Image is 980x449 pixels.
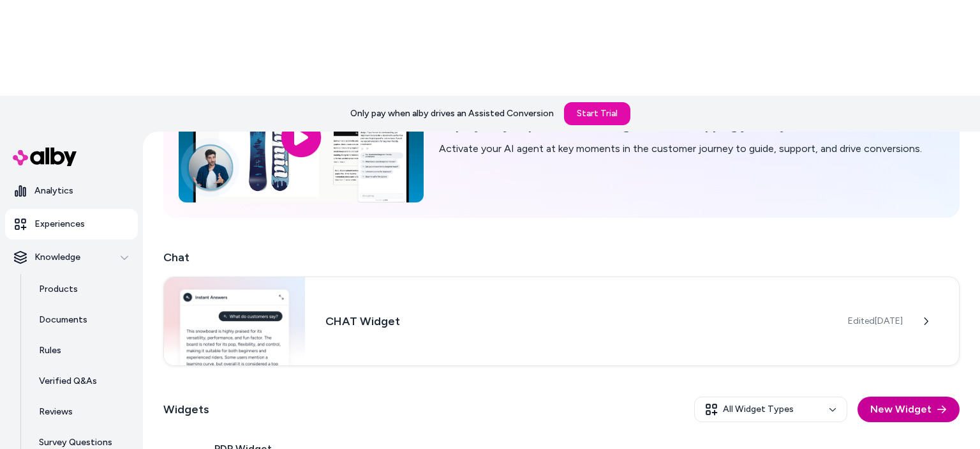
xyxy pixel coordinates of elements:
p: Only pay when alby drives an Assisted Conversion [350,107,554,120]
span: Edited [DATE] [848,315,903,328]
button: Knowledge [5,242,138,273]
p: Documents [39,314,87,326]
p: Rules [39,344,61,357]
p: Reviews [39,406,73,418]
p: Survey Questions [39,436,112,449]
a: Rules [26,335,138,366]
img: alby Logo [13,148,77,166]
img: Chat widget [164,277,305,365]
a: Reviews [26,397,138,427]
p: Knowledge [34,251,80,264]
p: Products [39,283,78,296]
button: All Widget Types [694,397,847,422]
p: Verified Q&As [39,375,97,388]
h3: CHAT Widget [325,312,828,330]
button: New Widget [857,397,960,422]
a: Experiences [5,209,138,240]
p: Analytics [34,185,73,197]
a: Verified Q&As [26,366,138,397]
p: Experiences [34,218,85,231]
p: Activate your AI agent at key moments in the customer journey to guide, support, and drive conver... [439,141,922,156]
h2: Widgets [163,400,209,418]
a: Documents [26,305,138,335]
a: Products [26,274,138,305]
a: Analytics [5,176,138,206]
h2: Chat [163,248,960,266]
a: Start Trial [564,102,630,125]
a: Chat widgetCHAT WidgetEdited[DATE] [163,277,960,366]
